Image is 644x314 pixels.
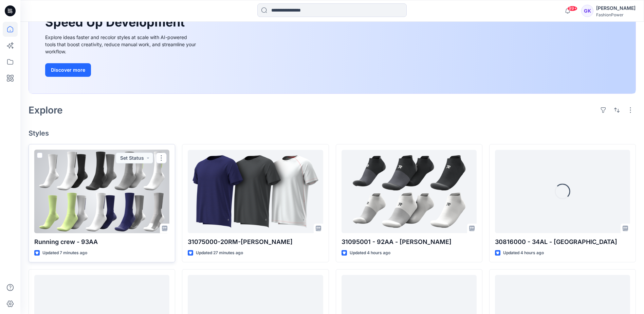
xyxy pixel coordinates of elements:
p: 30816000 - 34AL - [GEOGRAPHIC_DATA] [495,237,630,247]
a: 31075000-20RM-Ron [188,150,323,233]
h4: Styles [29,129,636,137]
p: 31075000-20RM-[PERSON_NAME] [188,237,323,247]
p: Updated 7 minutes ago [42,249,87,257]
p: Updated 4 hours ago [503,249,544,257]
p: 31095001 - 92AA - [PERSON_NAME] [342,237,477,247]
p: Updated 27 minutes ago [196,249,243,257]
span: 99+ [567,6,577,11]
div: GK [581,5,593,17]
button: Discover more [45,63,91,77]
div: [PERSON_NAME] [596,4,636,12]
p: Running crew - 93AA [34,237,169,247]
p: Updated 4 hours ago [350,249,390,257]
a: Running crew - 93AA [34,150,169,233]
div: Explore ideas faster and recolor styles at scale with AI-powered tools that boost creativity, red... [45,34,198,55]
a: 31095001 - 92AA - Vance [342,150,477,233]
h2: Explore [29,105,63,116]
div: FashionPower [596,12,636,17]
a: Discover more [45,63,198,77]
